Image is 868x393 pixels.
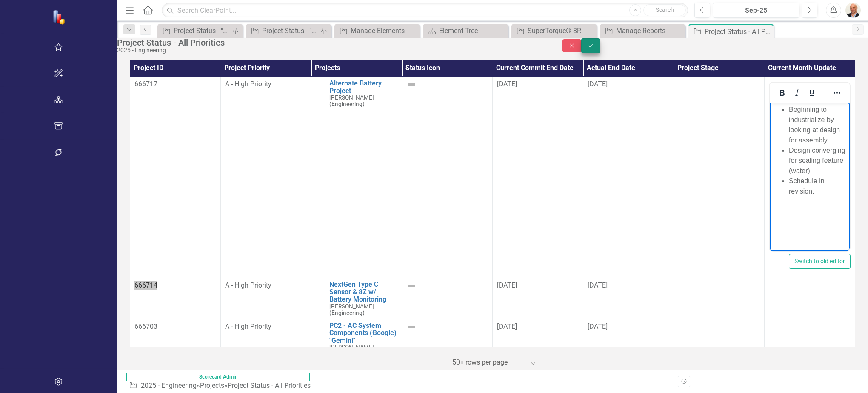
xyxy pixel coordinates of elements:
[845,3,861,18] img: Don Nohavec
[329,94,397,107] small: [PERSON_NAME] (Engineering)
[129,381,314,391] div: » »
[225,281,271,289] span: A - High Priority
[713,3,799,18] button: Sep-25
[162,3,688,18] input: Search ClearPoint...
[406,322,417,332] img: Not Defined
[439,26,506,36] div: Element Tree
[141,382,197,390] a: 2025 - Engineering
[616,26,683,36] div: Manage Reports
[789,254,851,269] button: Switch to old editor
[705,26,771,37] div: Project Status - All Priorities
[52,9,67,24] img: ClearPoint Strategy
[134,80,216,89] div: 666717
[830,87,844,99] button: Reveal or hide additional toolbar items
[406,281,417,291] img: Not Defined
[200,382,224,390] a: Projects
[117,38,545,47] div: Project Status - All Priorities
[134,322,216,332] div: 666703
[337,26,417,36] a: Manage Elements
[588,322,608,330] span: [DATE]
[329,344,397,357] small: [PERSON_NAME] (Engineering)
[643,4,686,16] button: Search
[262,26,318,36] div: Project Status - "C" Priorities
[805,87,819,99] button: Underline
[497,281,517,289] span: [DATE]
[528,26,594,36] div: SuperTorque® 8R
[228,382,311,390] div: Project Status - All Priorities
[406,80,417,90] img: Not Defined
[329,281,397,303] a: NextGen Type C Sensor & 8Z w/ Battery Monitoring
[248,26,318,36] a: Project Status - "C" Priorities
[160,26,230,36] a: Project Status - "A" Priorities
[425,26,506,36] a: Element Tree
[775,87,789,99] button: Bold
[225,80,271,88] span: A - High Priority
[329,322,397,345] a: PC2 - AC System Components (Google) "Gemini"
[770,103,850,251] iframe: Rich Text Area
[174,26,230,36] div: Project Status - "A" Priorities
[716,6,797,16] div: Sep-25
[126,373,310,381] span: Scorecard Admin
[134,281,216,290] div: 666714
[497,80,517,88] span: [DATE]
[351,26,417,36] div: Manage Elements
[514,26,594,36] a: SuperTorque® 8R
[497,322,517,330] span: [DATE]
[329,303,397,316] small: [PERSON_NAME] (Engineering)
[117,47,545,54] div: 2025 - Engineering
[588,80,608,88] span: [DATE]
[790,87,804,99] button: Italic
[602,26,683,36] a: Manage Reports
[588,281,608,289] span: [DATE]
[329,80,397,94] a: Alternate Battery Project
[225,322,271,330] span: A - High Priority
[656,6,674,13] span: Search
